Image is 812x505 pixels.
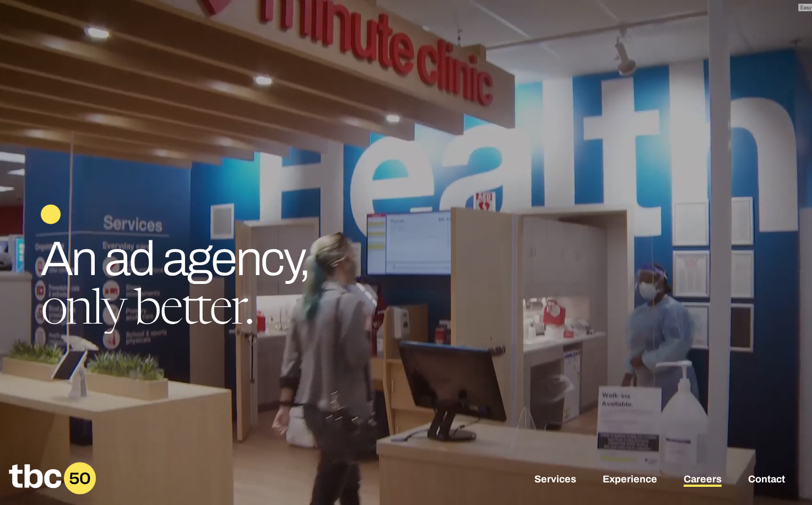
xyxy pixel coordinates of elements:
a: Home [9,487,96,498]
a: Experience [603,474,657,487]
a: Services [534,474,576,487]
a: Careers [684,474,722,487]
span: only better. [41,288,253,336]
a: Contact [748,474,785,487]
span: An ad agency, [41,233,310,285]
